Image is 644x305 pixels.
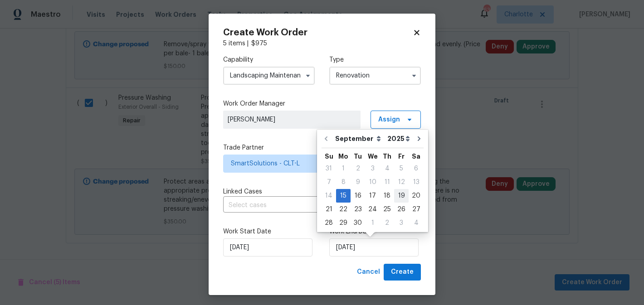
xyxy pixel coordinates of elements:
[231,159,400,168] span: SmartSolutions - CLT-L
[228,115,356,124] span: [PERSON_NAME]
[398,153,405,160] abbr: Friday
[365,176,380,189] div: 10
[378,115,400,124] span: Assign
[394,176,409,189] div: 12
[351,189,365,202] div: 16
[329,55,421,64] label: Type
[351,175,365,189] div: Tue Sep 09 2025
[319,130,333,148] button: Go to previous month
[351,216,365,230] div: Tue Sep 30 2025
[223,28,413,37] h2: Create Work Order
[351,162,365,175] div: Tue Sep 02 2025
[223,99,421,108] label: Work Order Manager
[223,227,315,236] label: Work Start Date
[223,143,421,152] label: Trade Partner
[325,153,333,160] abbr: Sunday
[357,266,380,278] span: Cancel
[380,189,394,202] div: 18
[333,132,385,145] select: Month
[380,203,394,216] div: Thu Sep 25 2025
[409,189,424,202] div: 20
[354,153,362,160] abbr: Tuesday
[409,203,424,216] div: Sat Sep 27 2025
[338,153,348,160] abbr: Monday
[365,162,380,175] div: Wed Sep 03 2025
[351,189,365,203] div: Tue Sep 16 2025
[365,162,380,175] div: 3
[409,189,424,203] div: Sat Sep 20 2025
[223,67,315,85] input: Select...
[336,216,351,230] div: Mon Sep 29 2025
[223,55,315,64] label: Capability
[336,203,351,216] div: 22
[251,40,267,47] span: $ 975
[322,162,336,175] div: Sun Aug 31 2025
[351,203,365,216] div: 23
[409,175,424,189] div: Sat Sep 13 2025
[365,175,380,189] div: Wed Sep 10 2025
[322,175,336,189] div: Sun Sep 07 2025
[351,203,365,216] div: Tue Sep 23 2025
[336,162,351,175] div: 1
[322,189,336,202] div: 14
[223,238,312,257] input: M/D/YYYY
[409,216,424,230] div: Sat Oct 04 2025
[368,153,378,160] abbr: Wednesday
[351,162,365,175] div: 2
[336,217,351,229] div: 29
[380,176,394,189] div: 11
[409,203,424,216] div: 27
[385,132,412,145] select: Year
[409,217,424,229] div: 4
[223,39,421,48] div: 5 items |
[365,203,380,216] div: Wed Sep 24 2025
[336,176,351,189] div: 8
[365,217,380,229] div: 1
[351,217,365,229] div: 30
[322,203,336,216] div: 21
[384,264,421,281] button: Create
[394,189,409,203] div: Fri Sep 19 2025
[380,217,394,229] div: 2
[353,264,384,281] button: Cancel
[394,162,409,175] div: Fri Sep 05 2025
[394,189,409,202] div: 19
[223,187,262,196] span: Linked Cases
[322,216,336,230] div: Sun Sep 28 2025
[409,162,424,175] div: Sat Sep 06 2025
[394,217,409,229] div: 3
[409,162,424,175] div: 6
[336,189,351,203] div: Mon Sep 15 2025
[322,176,336,189] div: 7
[302,70,313,81] button: Show options
[383,153,391,160] abbr: Thursday
[329,238,419,257] input: M/D/YYYY
[394,216,409,230] div: Fri Oct 03 2025
[365,189,380,203] div: Wed Sep 17 2025
[336,175,351,189] div: Mon Sep 08 2025
[380,162,394,175] div: Thu Sep 04 2025
[329,67,421,85] input: Select...
[322,162,336,175] div: 31
[380,162,394,175] div: 4
[380,189,394,203] div: Thu Sep 18 2025
[336,189,351,202] div: 15
[322,189,336,203] div: Sun Sep 14 2025
[412,130,426,148] button: Go to next month
[380,203,394,216] div: 25
[409,70,420,81] button: Show options
[365,203,380,216] div: 24
[365,189,380,202] div: 17
[412,153,420,160] abbr: Saturday
[394,203,409,216] div: Fri Sep 26 2025
[336,162,351,175] div: Mon Sep 01 2025
[394,175,409,189] div: Fri Sep 12 2025
[380,216,394,230] div: Thu Oct 02 2025
[351,176,365,189] div: 9
[322,203,336,216] div: Sun Sep 21 2025
[322,217,336,229] div: 28
[365,216,380,230] div: Wed Oct 01 2025
[394,162,409,175] div: 5
[391,266,414,278] span: Create
[223,198,395,213] input: Select cases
